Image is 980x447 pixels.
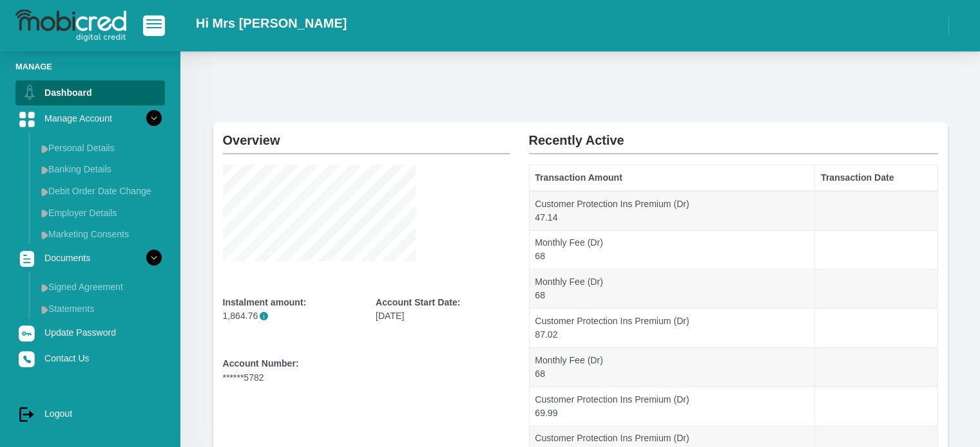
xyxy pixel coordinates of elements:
span: Please note that the instalment amount provided does not include the monthly fee, which will be i... [260,312,268,320]
th: Transaction Date [815,165,937,191]
td: Monthly Fee (Dr) 68 [529,230,815,269]
a: Personal Details [36,138,165,158]
img: menu arrow [41,166,48,174]
a: Employer Details [36,203,165,223]
a: Debit Order Date Change [36,181,165,201]
td: Monthly Fee (Dr) 68 [529,269,815,309]
a: Logout [15,401,165,426]
img: menu arrow [41,231,48,239]
a: Signed Agreement [36,277,165,297]
img: menu arrow [41,209,48,217]
a: Manage Account [15,106,165,131]
a: Documents [15,246,165,270]
td: Customer Protection Ins Premium (Dr) 69.99 [529,387,815,426]
p: 1,864.76 [223,309,357,323]
h2: Overview [223,122,510,148]
td: Monthly Fee (Dr) 68 [529,347,815,387]
a: Banking Details [36,159,165,179]
a: Marketing Consents [36,224,165,244]
b: Account Number: [223,358,299,369]
th: Transaction Amount [529,165,815,191]
img: menu arrow [41,306,48,314]
div: [DATE] [376,296,510,323]
b: Instalment amount: [223,297,307,307]
img: menu arrow [41,145,48,153]
a: Statements [36,298,165,319]
h2: Recently Active [529,122,938,148]
b: Account Start Date: [376,297,460,307]
td: Customer Protection Ins Premium (Dr) 87.02 [529,309,815,348]
img: menu arrow [41,284,48,292]
img: logo-mobicred.svg [15,10,126,42]
h2: Hi Mrs [PERSON_NAME] [196,15,347,31]
a: Update Password [15,320,165,345]
a: Contact Us [15,346,165,370]
td: Customer Protection Ins Premium (Dr) 47.14 [529,191,815,230]
img: menu arrow [41,188,48,196]
a: Dashboard [15,80,165,105]
li: Manage [15,60,165,73]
